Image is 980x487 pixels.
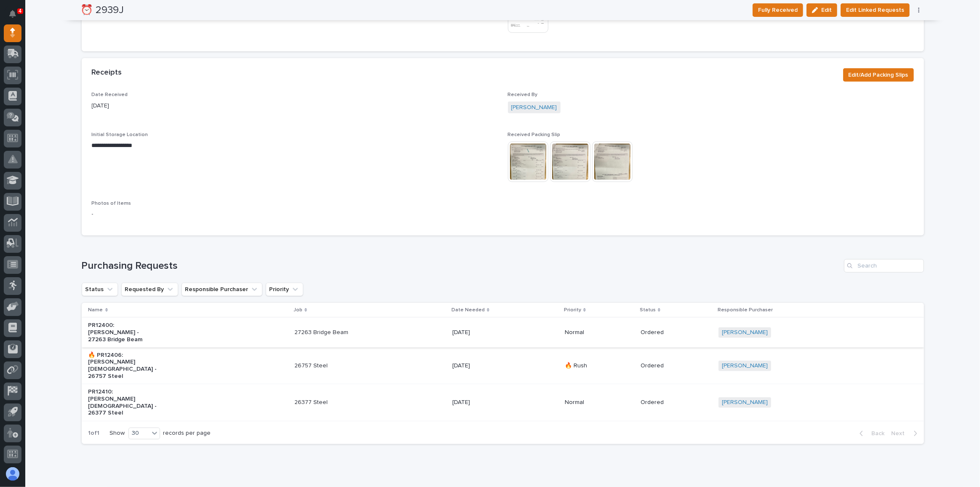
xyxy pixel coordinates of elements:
p: - [92,210,498,219]
button: Status [82,283,118,296]
p: PR12410: [PERSON_NAME][DEMOGRAPHIC_DATA] - 26377 Steel [88,388,159,417]
p: records per page [163,430,211,437]
a: [PERSON_NAME] [722,362,768,369]
span: Received Packing Slip [508,132,561,137]
p: Show [110,430,125,437]
p: [DATE] [452,329,523,336]
button: Priority [266,283,303,296]
button: Edit [806,3,837,17]
tr: PR12410: [PERSON_NAME][DEMOGRAPHIC_DATA] - 26377 Steel26377 Steel[DATE]NormalOrdered[PERSON_NAME] [82,384,924,421]
span: Initial Storage Location [92,132,148,137]
button: Edit Linked Requests [841,3,910,17]
h1: Purchasing Requests [82,260,841,272]
div: Notifications4 [11,10,21,24]
p: [DATE] [92,102,498,110]
p: Date Needed [451,305,485,315]
p: Normal [565,329,634,336]
p: 🔥 Rush [565,362,634,369]
button: Back [853,430,888,437]
p: Normal [565,399,634,406]
p: Responsible Purchaser [718,305,773,315]
tr: PR12400: [PERSON_NAME] - 27263 Bridge Beam27263 Bridge Beam[DATE]NormalOrdered[PERSON_NAME] [82,318,924,348]
input: Search [844,259,924,273]
span: Date Received [92,92,128,97]
span: Edit Linked Requests [846,5,904,15]
p: 🔥 PR12406: [PERSON_NAME][DEMOGRAPHIC_DATA] - 26757 Steel [88,352,159,380]
a: [PERSON_NAME] [722,329,768,336]
span: Edit [821,6,832,14]
button: Responsible Purchaser [182,283,262,296]
p: 26757 Steel [294,362,365,369]
span: Fully Received [758,5,798,15]
button: Notifications [4,5,21,23]
span: Next [892,430,910,437]
p: Ordered [641,362,711,369]
h2: ⏰ 2939J [80,4,124,16]
button: Fully Received [753,3,803,17]
p: Priority [564,305,581,315]
p: 26377 Steel [294,399,365,406]
p: 4 [19,8,21,14]
p: Job [294,305,302,315]
span: Received By [508,92,538,97]
a: [PERSON_NAME] [511,103,557,112]
h2: Receipts [92,68,122,78]
p: 27263 Bridge Beam [294,329,365,336]
div: 30 [129,429,149,438]
span: Photos of Items [92,201,131,206]
p: Ordered [641,329,711,336]
button: users-avatar [4,465,21,483]
p: [DATE] [452,362,523,369]
button: Next [888,430,924,437]
button: Requested By [121,283,178,296]
p: Name [88,305,103,315]
p: Status [640,305,656,315]
tr: 🔥 PR12406: [PERSON_NAME][DEMOGRAPHIC_DATA] - 26757 Steel26757 Steel[DATE]🔥 RushOrdered[PERSON_NAME] [82,348,924,384]
span: Edit/Add Packing Slips [849,70,908,80]
p: 1 of 1 [82,423,107,444]
p: Ordered [641,399,711,406]
span: Back [867,430,885,437]
button: Edit/Add Packing Slips [843,68,914,82]
p: PR12400: [PERSON_NAME] - 27263 Bridge Beam [88,322,159,343]
p: [DATE] [452,399,523,406]
a: [PERSON_NAME] [722,399,768,406]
